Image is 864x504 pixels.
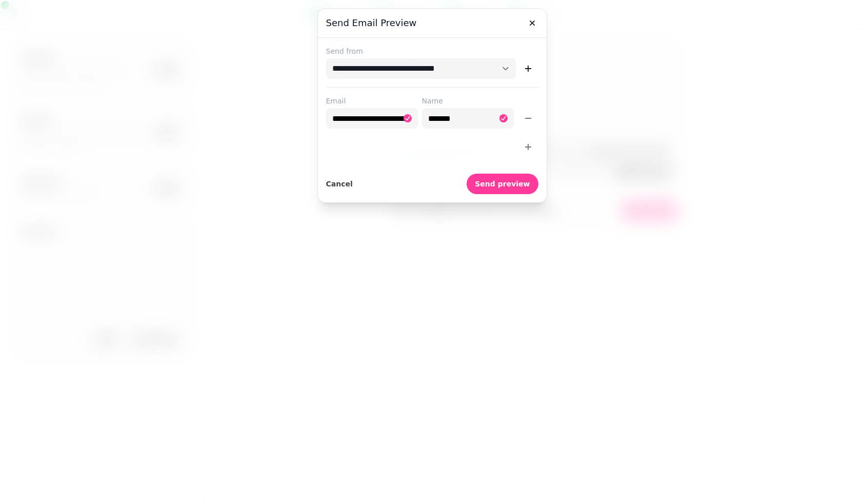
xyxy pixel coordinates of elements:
button: Send preview [467,174,538,194]
span: Send preview [475,180,530,187]
button: Cancel [326,174,353,194]
span: Cancel [326,180,353,187]
label: Email [326,96,418,106]
h3: Send email preview [326,17,538,29]
label: Send from [326,46,538,56]
label: Name [422,96,514,106]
